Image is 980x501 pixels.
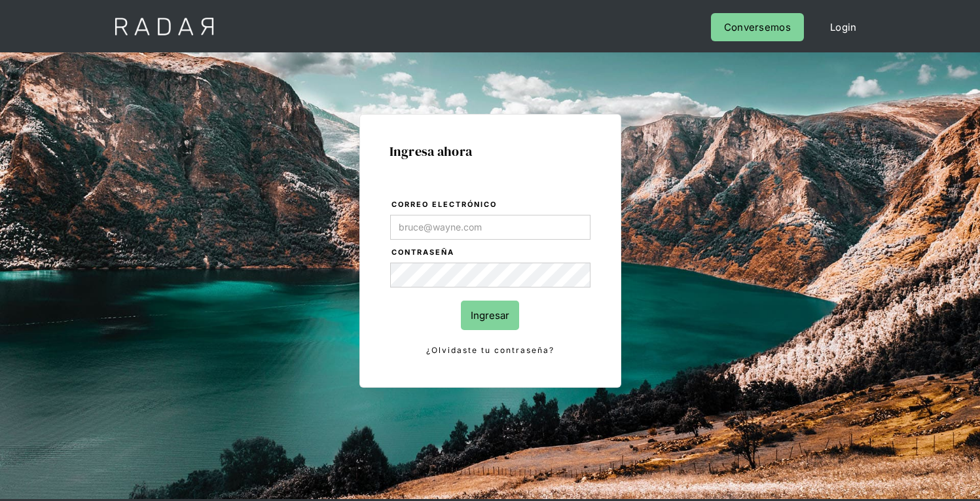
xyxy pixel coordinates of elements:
label: Contraseña [391,246,590,259]
a: Login [817,13,870,41]
label: Correo electrónico [391,198,590,212]
a: Conversemos [711,13,804,41]
h1: Ingresa ahora [390,144,591,158]
input: Ingresar [461,301,519,330]
a: ¿Olvidaste tu contraseña? [390,343,590,358]
input: bruce@wayne.com [390,215,590,240]
form: Login Form [390,198,591,358]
